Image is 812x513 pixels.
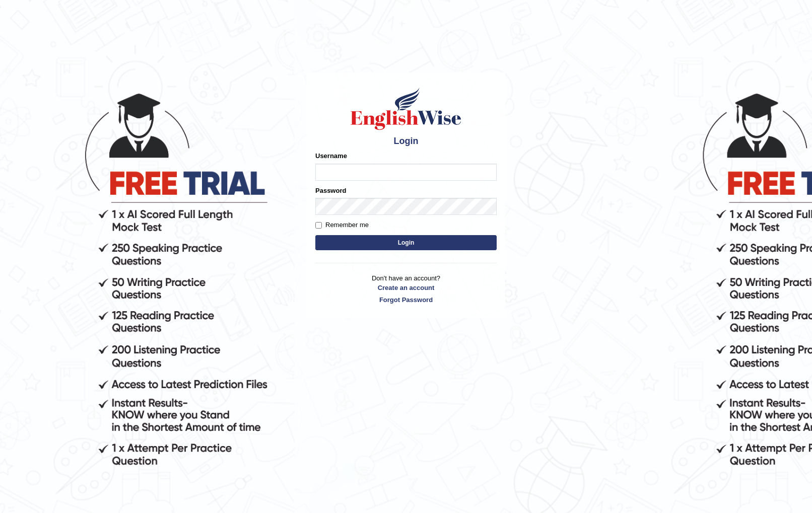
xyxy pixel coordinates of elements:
[315,283,497,292] a: Create an account
[315,186,346,195] label: Password
[315,220,369,230] label: Remember me
[315,273,497,305] p: Don't have an account?
[315,295,497,305] a: Forgot Password
[315,222,322,229] input: Remember me
[349,86,463,131] img: Logo of English Wise sign in for intelligent practice with AI
[315,235,497,250] button: Login
[315,136,497,146] h4: Login
[315,151,347,161] label: Username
